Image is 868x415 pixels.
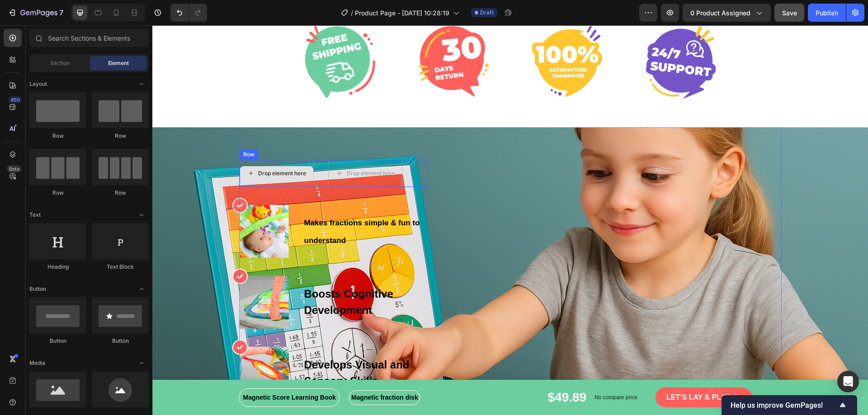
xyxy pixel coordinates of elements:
[50,59,70,67] span: Section
[134,77,149,91] span: Toggle open
[355,8,449,18] span: Product Page - [DATE] 10:28:19
[197,368,268,377] span: Magnetic fraction disk
[29,263,86,271] div: Heading
[153,0,223,72] img: Alt Image
[731,401,837,410] span: Help us improve GemPages!
[9,96,22,103] div: 450
[152,25,868,415] iframe: Design area
[89,125,104,133] div: Row
[731,400,848,410] button: Show survey - Help us improve GemPages!
[92,132,149,140] div: Row
[134,356,149,370] span: Toggle open
[683,4,771,22] button: 0 product assigned
[29,285,46,293] span: Button
[29,337,86,345] div: Button
[816,8,838,18] div: Publish
[29,359,45,367] span: Media
[351,8,353,18] span: /
[29,80,47,88] span: Layout
[480,9,494,17] span: Draft
[87,251,137,303] img: Alt Image
[170,4,207,22] div: Undo/Redo
[514,368,578,376] div: Let’s lay & play
[690,8,750,18] span: 0 product assigned
[87,322,137,374] img: Alt Image
[194,145,242,152] div: Drop element here
[92,337,149,345] div: Button
[782,9,797,17] span: Save
[134,208,149,222] span: Toggle open
[151,187,275,224] div: Rich Text Editor. Editing area: main
[108,59,129,67] span: Element
[4,4,67,22] button: 7
[442,369,485,375] p: No compare price
[380,0,450,71] img: Alt Image
[7,165,22,173] div: Beta
[29,132,86,140] div: Row
[394,362,435,382] div: $49.89
[29,189,86,197] div: Row
[29,211,41,219] span: Text
[92,189,149,197] div: Row
[59,7,63,18] p: 7
[774,4,804,22] button: Save
[92,263,149,271] div: Text Block
[837,371,859,392] div: Open Intercom Messenger
[503,362,600,382] button: Let’s lay & play
[152,193,268,219] span: Makes fractions simple & fun to understand
[152,261,274,293] p: Boosts Cognitive Development
[808,4,846,22] button: Publish
[152,331,274,364] p: Develops Visual and Sensory Skills
[493,0,563,73] img: Alt Image
[29,29,149,47] input: Search Sections & Elements
[266,0,336,71] img: Alt Image
[87,180,137,233] img: Alt Image
[134,282,149,296] span: Toggle open
[106,145,154,152] div: Drop element here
